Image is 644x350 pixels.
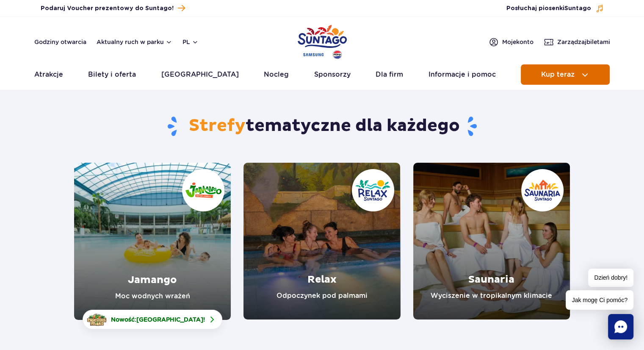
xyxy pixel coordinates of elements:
a: Podaruj Voucher prezentowy do Suntago! [41,3,185,14]
a: Zarządzajbiletami [544,37,610,47]
a: Godziny otwarcia [34,38,86,46]
span: Dzień dobry! [588,269,633,287]
span: Podaruj Voucher prezentowy do Suntago! [41,4,174,13]
a: Atrakcje [34,64,63,85]
a: Saunaria [413,163,570,319]
a: [GEOGRAPHIC_DATA] [161,64,239,85]
a: Jamango [74,163,231,320]
span: Jak mogę Ci pomóc? [566,290,633,310]
span: Suntago [564,6,591,11]
a: Park of Poland [298,21,347,60]
span: Kup teraz [541,71,575,78]
button: Posłuchaj piosenkiSuntago [506,4,604,13]
a: Sponsorzy [314,64,351,85]
span: Posłuchaj piosenki [506,4,591,13]
span: Nowość: ! [111,315,205,324]
a: Informacje i pomoc [428,64,496,85]
a: Relax [243,163,400,319]
a: Nocleg [264,64,289,85]
div: Chat [608,314,633,339]
a: Mojekonto [489,37,533,47]
span: Zarządzaj biletami [557,38,610,46]
h1: tematyczne dla każdego [74,115,570,137]
span: [GEOGRAPHIC_DATA] [136,316,203,323]
a: Bilety i oferta [88,64,136,85]
button: Kup teraz [521,64,610,85]
span: Moje konto [502,38,533,46]
a: Dla firm [376,64,403,85]
a: Nowość:[GEOGRAPHIC_DATA]! [83,310,222,329]
button: Aktualny ruch w parku [97,39,172,45]
span: Strefy [189,115,246,136]
button: pl [182,38,199,46]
